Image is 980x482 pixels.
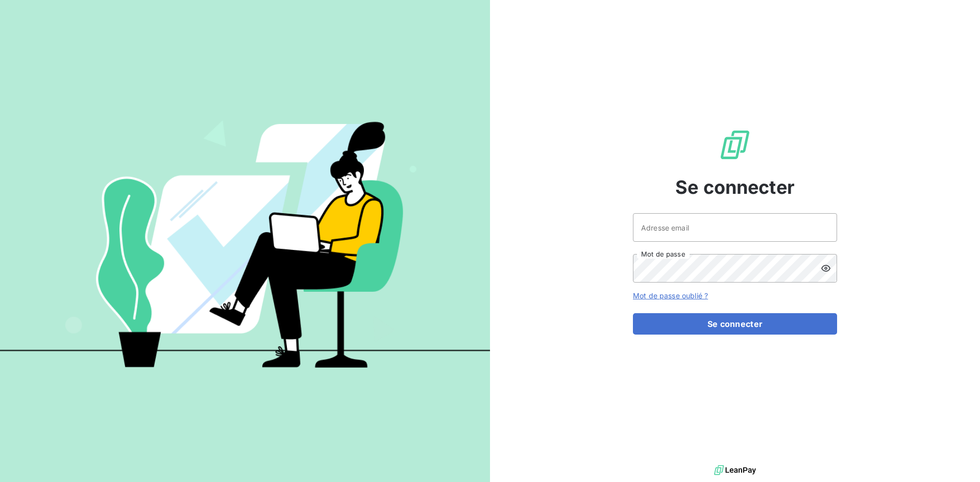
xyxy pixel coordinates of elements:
[675,173,795,201] span: Se connecter
[633,213,837,242] input: placeholder
[633,291,708,300] a: Mot de passe oublié ?
[714,463,756,478] img: logo
[719,129,751,161] img: Logo LeanPay
[633,313,837,335] button: Se connecter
